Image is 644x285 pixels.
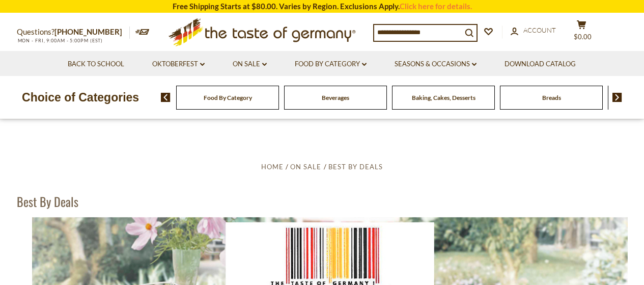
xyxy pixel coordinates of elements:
p: Questions? [17,25,130,39]
a: [PHONE_NUMBER] [54,27,122,36]
a: Food By Category [204,94,252,101]
a: On Sale [290,163,321,171]
h1: Best By Deals [17,194,78,209]
a: Home [261,163,284,171]
a: On Sale [233,59,267,70]
img: previous arrow [161,93,171,102]
span: Account [523,26,556,34]
button: $0.00 [567,20,597,45]
span: $0.00 [574,33,592,41]
a: Click here for details. [400,2,472,11]
a: Account [511,25,556,36]
a: Food By Category [295,59,367,70]
a: Oktoberfest [152,59,205,70]
a: Seasons & Occasions [395,59,477,70]
a: Back to School [68,59,124,70]
span: MON - FRI, 9:00AM - 5:00PM (EST) [17,38,103,43]
a: Best By Deals [328,163,383,171]
a: Beverages [322,94,349,101]
img: next arrow [612,93,622,102]
a: Breads [542,94,561,101]
a: Download Catalog [505,59,576,70]
a: Baking, Cakes, Desserts [412,94,475,101]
